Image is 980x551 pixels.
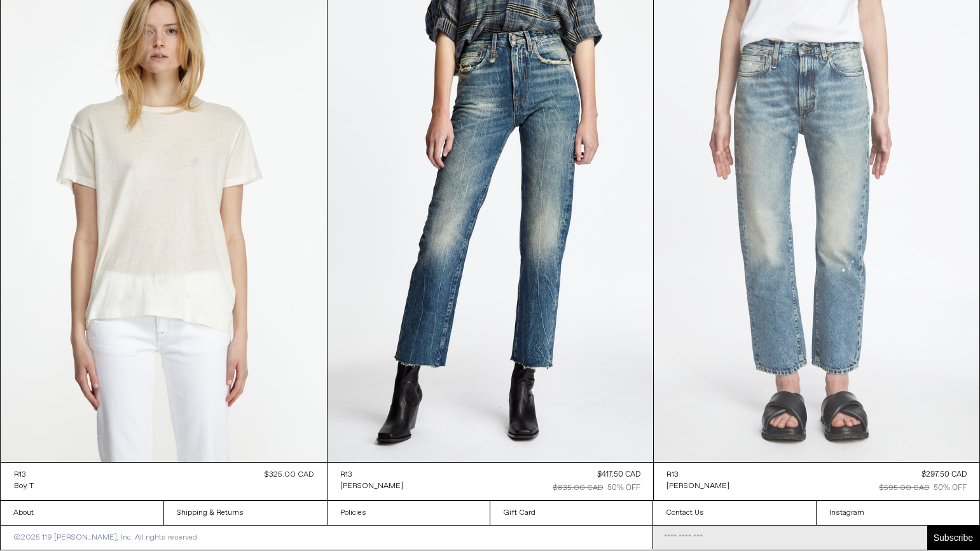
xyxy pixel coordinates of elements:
[666,480,729,492] a: [PERSON_NAME]
[14,470,26,480] div: R13
[553,482,604,494] div: $835.00 CAD
[927,526,979,550] button: Subscribe
[666,481,729,492] div: [PERSON_NAME]
[653,526,927,550] input: Email Address
[490,501,653,525] a: Gift Card
[666,470,679,480] div: R13
[653,501,816,525] a: Contact Us
[340,469,403,480] a: R13
[328,501,490,525] a: Policies
[934,482,967,494] div: 50% OFF
[607,482,640,494] div: 50% OFF
[340,470,352,480] div: R13
[340,480,403,492] a: [PERSON_NAME]
[921,469,967,480] div: $297.50 CAD
[817,501,979,525] a: Instagram
[14,481,34,492] div: Boy T
[265,469,314,480] div: $325.00 CAD
[164,501,327,525] a: Shipping & Returns
[14,480,34,492] a: Boy T
[666,469,729,480] a: R13
[597,469,640,480] div: $417.50 CAD
[14,469,34,480] a: R13
[1,501,163,525] a: About
[1,526,212,550] p: ©2025 119 [PERSON_NAME], Inc. All rights reserved.
[340,481,403,492] div: [PERSON_NAME]
[880,482,930,494] div: $595.00 CAD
